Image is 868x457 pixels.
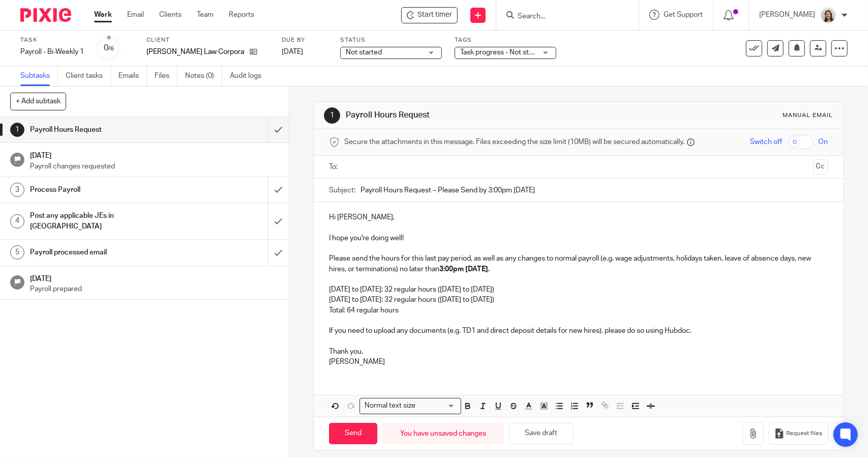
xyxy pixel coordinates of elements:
[155,66,177,86] a: Files
[30,271,279,284] h1: [DATE]
[362,401,417,411] span: Normal text size
[282,36,327,44] label: Due by
[146,36,269,44] label: Client
[664,11,703,18] span: Get Support
[329,162,340,172] label: To:
[329,305,828,316] p: Total: 64 regular hours
[10,183,24,197] div: 3
[346,49,382,56] span: Not started
[813,159,828,175] button: Cc
[401,7,458,23] div: Joshua Krueger Law Corporation - Payroll - Bi-Weekly 1
[230,66,269,86] a: Audit logs
[418,401,455,411] input: Search for option
[30,161,279,172] p: Payroll changes requested
[455,36,556,44] label: Tags
[329,185,355,195] label: Subject:
[382,423,504,445] div: You have unsaved changes
[118,66,147,86] a: Emails
[108,46,114,51] small: /6
[820,7,836,23] img: Morgan.JPG
[30,284,279,294] p: Payroll prepared
[329,284,828,295] p: [DATE] to [DATE]: 32 regular hours ([DATE] to [DATE])
[10,245,24,260] div: 5
[329,326,828,336] p: If you need to upload any documents (e.g. TD1 and direct deposit details for new hires), please d...
[10,123,24,137] div: 1
[10,93,66,110] button: + Add subtask
[30,182,182,197] h1: Process Payroll
[340,36,442,44] label: Status
[104,42,114,54] div: 0
[787,430,823,438] span: Request files
[344,137,684,147] span: Secure the attachments in this message. Files exceeding the size limit (10MB) will be secured aut...
[329,357,828,367] p: [PERSON_NAME]
[197,10,214,20] a: Team
[30,208,182,234] h1: Post any applicable JEs in [GEOGRAPHIC_DATA]
[30,122,182,137] h1: Payroll Hours Request
[460,49,557,56] span: Task progress - Not started + 1
[517,12,608,21] input: Search
[20,8,71,22] img: Pixie
[346,110,601,121] h1: Payroll Hours Request
[324,107,340,124] div: 1
[159,10,182,20] a: Clients
[417,10,452,20] span: Start timer
[20,47,84,57] div: Payroll - Bi-Weekly 1
[20,36,84,44] label: Task
[769,422,828,445] button: Request files
[329,423,377,445] input: Send
[783,111,833,120] div: Manual email
[329,212,828,222] p: Hi [PERSON_NAME],
[759,10,815,20] p: [PERSON_NAME]
[329,347,828,357] p: Thank you,
[329,233,828,243] p: I hope you're doing well!
[509,423,573,445] button: Save draft
[20,66,58,86] a: Subtasks
[127,10,144,20] a: Email
[30,148,279,161] h1: [DATE]
[229,10,254,20] a: Reports
[360,398,461,414] div: Search for option
[329,253,828,274] p: Please send the hours for this last pay period, as well as any changes to normal payroll (e.g. wa...
[10,214,24,228] div: 4
[751,137,783,147] span: Switch off
[94,10,112,20] a: Work
[146,47,245,57] p: [PERSON_NAME] Law Corporation
[66,66,111,86] a: Client tasks
[329,295,828,305] p: [DATE] to [DATE]: 32 regular hours ([DATE] to [DATE])
[819,137,828,147] span: On
[30,245,182,260] h1: Payroll processed email
[439,266,490,273] strong: 3:00pm [DATE].
[282,48,303,55] span: [DATE]
[185,66,222,86] a: Notes (0)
